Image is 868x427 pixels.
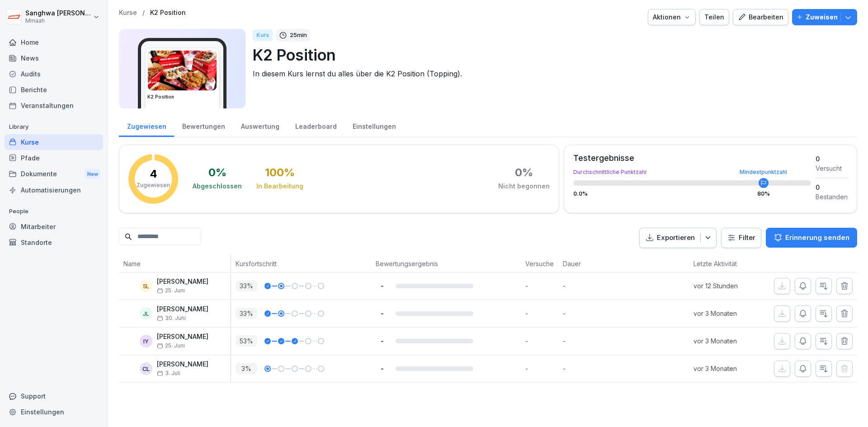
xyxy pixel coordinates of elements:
span: 30. Juni [157,315,186,321]
div: Dokumente [5,166,103,183]
div: 100 % [265,167,295,178]
div: Bearbeiten [738,12,783,22]
p: Library [5,120,103,134]
button: Exportieren [639,228,717,248]
p: vor 12 Stunden [693,281,759,291]
a: Home [5,34,103,50]
div: 80 % [757,191,770,197]
div: 0 [816,183,848,192]
img: dvtkicknuh13j361h34rdfat.png [148,51,217,90]
h3: K2 Position [147,94,217,100]
button: Erinnerung senden [766,228,857,248]
p: - [376,337,388,345]
button: Bearbeiten [733,9,788,25]
div: Teilen [704,12,724,22]
div: CL [140,362,152,375]
p: 25 min [290,31,307,40]
a: Leaderboard [287,114,344,137]
a: Zugewiesen [119,114,174,137]
p: [PERSON_NAME] [157,305,208,313]
button: Zuweisen [792,9,857,25]
p: In diesem Kurs lernst du alles über die K2 Position (Topping). [253,68,850,79]
a: Bewertungen [174,114,233,137]
p: - [376,309,388,318]
p: Zuweisen [806,12,838,22]
a: Automatisierungen [5,182,103,198]
p: vor 3 Monaten [693,364,759,373]
div: IY [140,335,152,347]
div: Nicht begonnen [498,182,550,191]
div: Filter [727,233,755,242]
div: Aktionen [653,12,691,22]
a: Kurse [5,134,103,150]
a: Auswertung [233,114,287,137]
p: Exportieren [657,233,695,243]
p: - [563,309,605,318]
a: Pfade [5,150,103,166]
p: Sanghwa [PERSON_NAME] [25,9,91,17]
p: - [525,364,558,373]
a: Audits [5,66,103,82]
p: Bewertungsergebnis [376,259,516,268]
div: 0 % [515,167,533,178]
a: Berichte [5,82,103,98]
p: - [525,336,558,346]
p: - [563,336,605,346]
p: 53 % [236,335,257,347]
a: News [5,50,103,66]
a: Einstellungen [344,114,404,137]
div: New [85,169,100,179]
p: Kurse [119,9,137,17]
p: [PERSON_NAME] [157,333,208,341]
div: Versucht [816,164,848,173]
p: [PERSON_NAME] [157,278,208,286]
div: Abgeschlossen [193,182,242,191]
div: Testergebnisse [573,154,811,162]
a: DokumenteNew [5,166,103,183]
button: Filter [722,228,761,248]
p: - [525,309,558,318]
p: Versuche [525,259,554,268]
p: vor 3 Monaten [693,309,759,318]
div: 0.0 % [573,191,811,197]
div: Durchschnittliche Punktzahl [573,169,811,175]
div: 0 [816,154,848,164]
p: - [376,364,388,373]
a: Veranstaltungen [5,98,103,113]
a: Mitarbeiter [5,219,103,235]
span: 25. Juni [157,287,185,294]
div: Mindestpunktzahl [740,169,787,175]
a: K2 Position [150,9,186,17]
p: 4 [150,169,157,179]
p: / [142,9,145,17]
div: Bestanden [816,192,848,202]
button: Teilen [699,9,729,25]
div: 0 % [208,167,226,178]
p: 33 % [236,308,257,319]
p: People [5,204,103,219]
p: Mmaah [25,18,91,24]
p: vor 3 Monaten [693,336,759,346]
p: Erinnerung senden [785,233,849,243]
button: Aktionen [648,9,696,25]
p: - [525,281,558,291]
div: Einstellungen [5,404,103,420]
div: Standorte [5,235,103,250]
div: JL [140,307,152,320]
p: - [563,281,605,291]
div: Kurs [253,29,273,41]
